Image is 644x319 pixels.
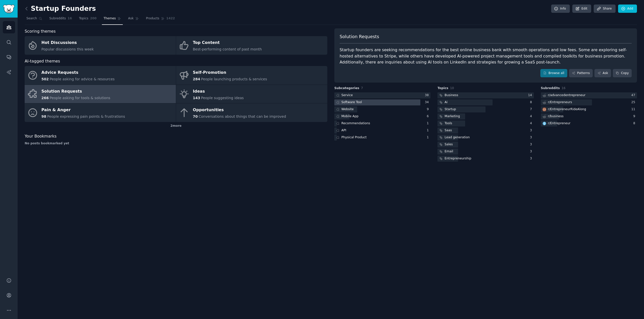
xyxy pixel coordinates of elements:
a: API1 [334,127,430,134]
div: API [341,128,346,133]
a: Pain & Anger98People expressing pain points & frustrations [25,103,176,122]
a: Add [618,5,637,13]
a: Physical Product1 [334,135,430,141]
div: Service [341,93,353,98]
div: Business [445,93,458,98]
div: 11 [631,107,637,112]
div: Lead generation [445,135,470,140]
div: 1 [427,135,431,140]
span: Scoring themes [25,28,56,35]
div: r/ business [548,114,564,119]
span: Subreddits [49,16,66,21]
a: r/Entrepreneurs25 [541,99,637,106]
div: Saas [445,128,452,133]
span: 200 [90,16,97,21]
div: 3 [530,142,534,147]
div: 9 [633,114,637,119]
span: People asking for advice & resources [50,77,114,81]
span: Topics [79,16,88,21]
span: Conversations about things that can be improved [198,114,286,118]
div: Sales [445,142,453,147]
button: Copy [613,69,632,78]
span: 70 [193,114,198,118]
div: Mobile App [341,114,358,119]
a: Ask [126,15,141,25]
span: Topics [437,86,448,91]
div: 4 [530,114,534,119]
a: Website9 [334,106,430,113]
span: 502 [42,77,49,81]
span: 1422 [166,16,175,21]
div: Website [341,107,354,112]
div: Advice Requests [42,69,115,77]
div: r/ Entrepreneur [548,121,571,126]
div: Email [445,149,453,154]
div: 38 [425,93,431,98]
div: 1 [427,121,431,126]
div: 1 [427,128,431,133]
h2: Startup Founders [25,5,96,13]
div: Entrepreneurship [445,156,471,161]
a: Ai8 [437,99,534,106]
div: Physical Product [341,135,367,140]
a: Tools4 [437,120,534,127]
div: Hot Discussions [42,39,94,47]
span: Your Bookmarks [25,133,57,140]
div: Tools [445,121,452,126]
span: 266 [42,96,49,100]
div: 8 [633,121,637,126]
a: Top ContentBest-performing content of past month [176,36,327,55]
div: 25 [631,100,637,105]
div: 7 [530,107,534,112]
a: Solution Requests266People asking for tools & solutions [25,85,176,103]
img: GummySearch logo [3,5,15,13]
a: Ideas143People suggesting ideas [176,85,327,103]
a: Mobile App6 [334,113,430,120]
a: Saas3 [437,127,534,134]
a: Recommendations1 [334,120,430,127]
span: People launching products & services [201,77,267,81]
span: Search [26,16,37,21]
div: Marketing [445,114,460,119]
div: 6 [427,114,431,119]
a: Marketing4 [437,113,534,120]
a: Search [25,15,44,25]
a: Advice Requests502People asking for advice & resources [25,66,176,85]
div: 9 [427,107,431,112]
div: r/ advancedentrepreneur [548,93,586,98]
span: People asking for tools & solutions [50,96,110,100]
a: Business14 [437,92,534,99]
a: Topics200 [77,15,98,25]
a: Startup7 [437,106,534,113]
span: People suggesting ideas [201,96,244,100]
a: Patterns [569,69,593,78]
a: Themes [102,15,123,25]
a: Self-Promotion284People launching products & services [176,66,327,85]
div: 3 [530,149,534,154]
a: r/advancedentrepreneur47 [541,92,637,99]
a: Hot DiscussionsPopular discussions this week [25,36,176,55]
span: 16 [561,86,566,90]
div: 47 [631,93,637,98]
a: r/business9 [541,113,637,120]
div: 2 more [25,122,327,130]
a: Share [594,5,615,13]
div: Self-Promotion [193,69,267,77]
span: AI-tagged themes [25,58,60,65]
span: Best-performing content of past month [193,47,262,51]
div: Startup founders are seeking recommendations for the best online business bank with smooth operat... [340,47,632,66]
span: Products [146,16,159,21]
div: 3 [530,156,534,161]
div: Software Tool [341,100,362,105]
div: r/ Entrepreneurs [548,100,572,105]
div: Solution Requests [42,87,110,95]
a: Subreddits16 [48,15,74,25]
a: Edit [572,5,591,13]
a: Sales3 [437,142,534,148]
img: Entrepreneur [543,122,546,125]
span: Themes [104,16,116,21]
span: 7 [361,86,363,90]
span: Solution Requests [340,34,379,40]
span: 16 [68,16,72,21]
div: Recommendations [341,121,370,126]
